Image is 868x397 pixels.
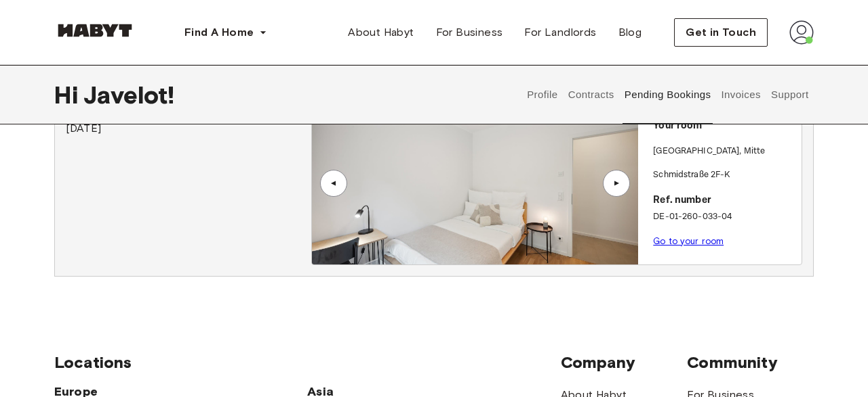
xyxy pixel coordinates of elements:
[608,19,653,46] a: Blog
[436,24,503,41] span: For Business
[522,65,814,124] div: user profile tabs
[653,168,796,182] p: Schmidstraße 2F-K
[312,102,638,264] img: Image of the room
[348,24,414,41] span: About Habyt
[653,193,796,208] p: Ref. number
[513,19,607,46] a: For Landlords
[653,236,724,246] a: Go to your room
[653,118,796,134] p: Your room
[83,80,174,109] span: Javelot !
[674,18,768,47] button: Get in Touch
[524,24,596,41] span: For Landlords
[54,352,561,373] span: Locations
[623,65,713,124] button: Pending Bookings
[54,24,136,37] img: Habyt
[566,65,616,124] button: Contracts
[54,80,83,109] span: Hi
[337,19,425,46] a: About Habyt
[618,24,642,41] span: Blog
[719,65,762,124] button: Invoices
[687,352,814,373] span: Community
[526,65,560,124] button: Profile
[174,19,278,46] button: Find A Home
[789,20,814,45] img: avatar
[653,145,765,158] p: [GEOGRAPHIC_DATA] , Mitte
[327,179,340,187] div: ▲
[653,210,796,224] p: DE-01-260-033-04
[769,65,810,124] button: Support
[425,19,514,46] a: For Business
[184,24,254,41] span: Find A Home
[610,179,623,187] div: ▲
[686,24,756,41] span: Get in Touch
[561,352,688,373] span: Company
